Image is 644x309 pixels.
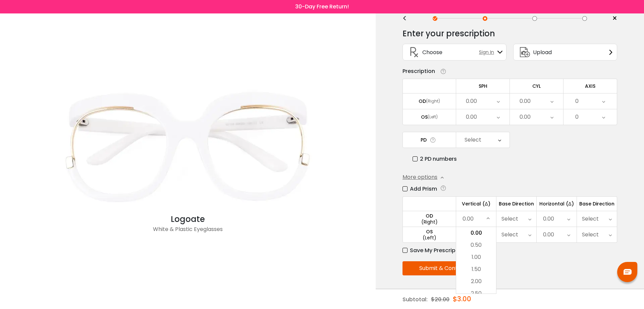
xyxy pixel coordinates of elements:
[428,114,438,120] div: (Left)
[466,94,477,108] div: 0.00
[456,287,496,300] li: 2.50
[422,48,442,56] span: Choose
[402,173,437,181] span: More options
[533,48,552,56] span: Upload
[54,225,322,239] div: White & Plastic Eyeglasses
[456,275,496,287] li: 2.00
[456,251,496,263] li: 1.00
[402,16,413,21] div: <
[403,219,456,225] div: (Right)
[577,196,617,211] td: Base Direction
[402,185,437,193] label: Add Prism
[456,79,510,93] td: SPH
[402,27,495,40] div: Enter your prescription
[456,196,496,211] td: Vertical (Δ)
[463,212,474,226] div: 0.00
[456,263,496,275] li: 1.50
[624,269,632,275] img: chat
[413,155,457,163] label: 2 PD numbers
[543,212,554,226] div: 0.00
[402,246,466,255] label: Save My Prescription
[403,235,456,241] div: (Left)
[612,13,617,24] span: ×
[496,196,537,211] td: Base Direction
[575,94,579,108] div: 0
[501,212,518,226] div: Select
[402,132,456,148] td: PD
[456,227,496,239] li: 0.00
[421,114,428,120] div: OS
[402,261,485,275] button: Submit & Continue
[54,79,322,213] img: White Logoate - Plastic Eyeglasses
[403,213,456,219] div: OD
[537,196,577,211] td: Horizontal (Δ)
[607,13,617,24] a: ×
[582,212,599,226] div: Select
[501,228,518,241] div: Select
[563,79,617,93] td: AXIS
[402,67,435,75] div: Prescription
[419,98,426,104] div: OD
[466,110,477,124] div: 0.00
[479,49,497,56] span: Sign In
[520,94,531,108] div: 0.00
[575,110,579,124] div: 0
[543,228,554,241] div: 0.00
[426,98,440,104] div: (Right)
[582,228,599,241] div: Select
[456,239,496,251] li: 0.50
[440,185,447,192] i: Prism
[453,289,471,309] div: $3.00
[54,213,322,225] div: Logoate
[465,133,481,147] div: Select
[510,79,563,93] td: CYL
[403,229,456,235] div: OS
[520,110,531,124] div: 0.00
